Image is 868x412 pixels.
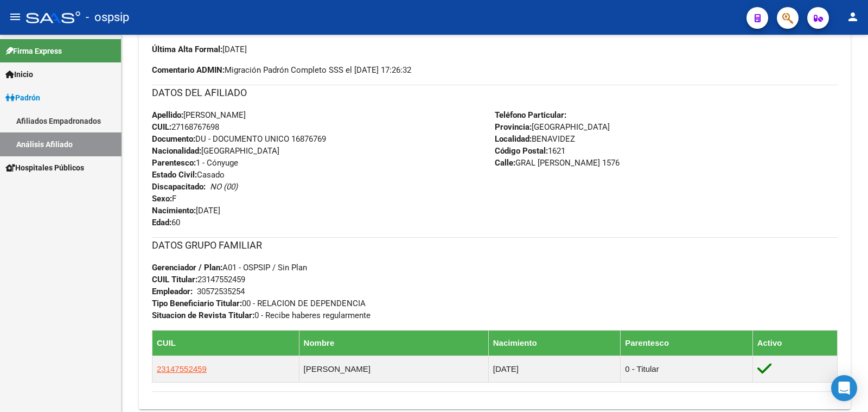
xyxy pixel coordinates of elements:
[152,158,196,168] strong: Parentesco:
[5,92,40,104] span: Padrón
[152,110,183,120] strong: Apellido:
[197,286,245,297] div: 30572535254
[152,218,180,227] span: 60
[495,146,565,156] span: 1621
[621,356,752,382] td: 0 - Titular
[152,146,279,156] span: [GEOGRAPHIC_DATA]
[152,146,201,156] strong: Nacionalidad:
[5,68,33,80] span: Inicio
[5,45,62,57] span: Firma Express
[152,110,246,120] span: [PERSON_NAME]
[488,330,620,356] th: Nacimiento
[9,10,22,23] mat-icon: menu
[299,356,488,382] td: [PERSON_NAME]
[495,122,532,132] strong: Provincia:
[152,330,299,356] th: CUIL
[752,330,837,356] th: Activo
[152,194,172,204] strong: Sexo:
[157,364,207,373] span: 23147552459
[152,45,222,54] strong: Última Alta Formal:
[152,299,242,308] strong: Tipo Beneficiario Titular:
[152,310,254,320] strong: Situacion de Revista Titular:
[152,218,171,227] strong: Edad:
[152,122,171,132] strong: CUIL:
[152,64,411,76] span: Migración Padrón Completo SSS el [DATE] 17:26:32
[152,134,326,144] span: DU - DOCUMENTO UNICO 16876769
[152,45,247,54] span: [DATE]
[152,275,245,284] span: 23147552459
[152,134,195,144] strong: Documento:
[152,238,838,253] h3: DATOS GRUPO FAMILIAR
[5,162,84,174] span: Hospitales Públicos
[152,299,366,308] span: 00 - RELACION DE DEPENDENCIA
[152,263,222,272] strong: Gerenciador / Plan:
[299,330,488,356] th: Nombre
[152,287,193,296] strong: Empleador:
[152,194,176,204] span: F
[152,182,206,192] strong: Discapacitado:
[621,330,752,356] th: Parentesco
[495,110,566,120] strong: Teléfono Particular:
[210,182,238,192] i: NO (00)
[495,158,620,168] span: GRAL [PERSON_NAME] 1576
[152,122,219,132] span: 27168767698
[152,170,225,180] span: Casado
[495,134,532,144] strong: Localidad:
[152,206,196,215] strong: Nacimiento:
[152,158,238,168] span: 1 - Cónyuge
[152,170,197,180] strong: Estado Civil:
[152,206,220,215] span: [DATE]
[152,275,197,284] strong: CUIL Titular:
[152,65,225,75] strong: Comentario ADMIN:
[495,158,515,168] strong: Calle:
[152,85,838,100] h3: DATOS DEL AFILIADO
[831,375,857,401] div: Open Intercom Messenger
[488,356,620,382] td: [DATE]
[495,122,610,132] span: [GEOGRAPHIC_DATA]
[152,310,371,320] span: 0 - Recibe haberes regularmente
[86,5,129,29] span: - ospsip
[495,146,548,156] strong: Código Postal:
[495,134,575,144] span: BENAVIDEZ
[846,10,859,23] mat-icon: person
[152,263,307,272] span: A01 - OSPSIP / Sin Plan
